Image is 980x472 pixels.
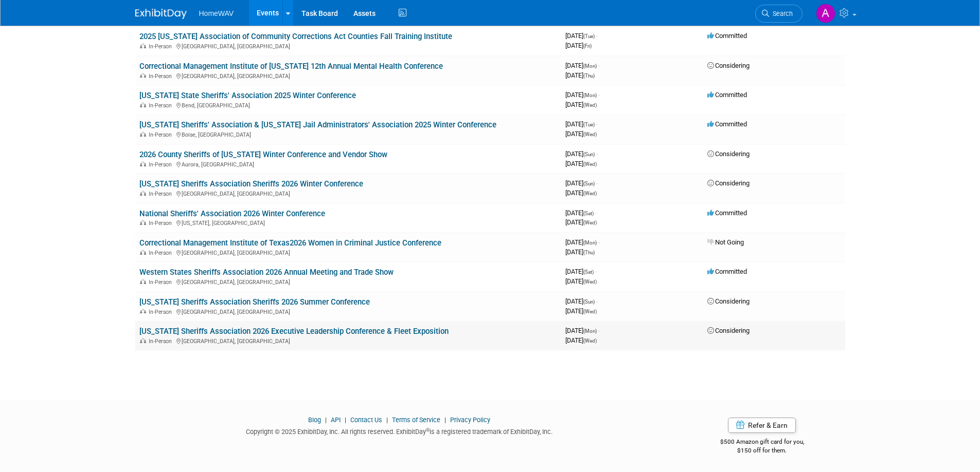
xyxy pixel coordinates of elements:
[583,240,597,246] span: (Mon)
[707,91,747,99] span: Committed
[565,179,598,187] span: [DATE]
[135,9,187,19] img: ExhibitDay
[565,91,600,99] span: [DATE]
[140,191,146,196] img: In-Person Event
[707,120,747,128] span: Committed
[565,336,597,344] span: [DATE]
[565,160,597,167] span: [DATE]
[139,218,557,226] div: [US_STATE], [GEOGRAPHIC_DATA]
[565,120,598,128] span: [DATE]
[598,91,600,99] span: -
[583,191,597,196] span: (Wed)
[139,238,441,248] a: Correctional Management Institute of Texas2026 Women in Criminal Justice Conference
[139,336,557,345] div: [GEOGRAPHIC_DATA], [GEOGRAPHIC_DATA]
[707,32,747,40] span: Committed
[139,130,557,138] div: Boise, [GEOGRAPHIC_DATA]
[583,269,594,275] span: (Sat)
[149,161,175,168] span: In-Person
[442,416,449,424] span: |
[139,277,557,286] div: [GEOGRAPHIC_DATA], [GEOGRAPHIC_DATA]
[707,62,750,69] span: Considering
[342,416,349,424] span: |
[707,150,750,158] span: Considering
[149,131,175,138] span: In-Person
[565,150,598,158] span: [DATE]
[583,328,597,334] span: (Mon)
[199,9,234,17] span: HomeWAV
[583,161,597,167] span: (Wed)
[583,102,597,108] span: (Wed)
[583,122,595,127] span: (Tue)
[596,150,598,158] span: -
[565,32,598,40] span: [DATE]
[583,338,597,344] span: (Wed)
[565,42,592,49] span: [DATE]
[565,62,600,69] span: [DATE]
[139,248,557,256] div: [GEOGRAPHIC_DATA], [GEOGRAPHIC_DATA]
[596,120,598,128] span: -
[139,71,557,80] div: [GEOGRAPHIC_DATA], [GEOGRAPHIC_DATA]
[140,161,146,166] img: In-Person Event
[755,5,803,23] a: Search
[149,102,175,109] span: In-Person
[707,268,747,275] span: Committed
[596,297,598,305] span: -
[149,338,175,345] span: In-Person
[565,218,597,226] span: [DATE]
[139,62,443,71] a: Correctional Management Institute of [US_STATE] 12th Annual Mental Health Conference
[565,209,597,217] span: [DATE]
[426,427,430,433] sup: ®
[140,102,146,107] img: In-Person Event
[707,209,747,217] span: Committed
[308,416,321,424] a: Blog
[707,297,750,305] span: Considering
[139,307,557,315] div: [GEOGRAPHIC_DATA], [GEOGRAPHIC_DATA]
[565,307,597,315] span: [DATE]
[139,150,387,159] a: 2026 County Sheriffs of [US_STATE] Winter Conference and Vendor Show
[139,297,370,307] a: [US_STATE] Sheriffs Association Sheriffs 2026 Summer Conference
[139,101,557,109] div: Bend, [GEOGRAPHIC_DATA]
[583,299,595,305] span: (Sun)
[598,238,600,246] span: -
[384,416,390,424] span: |
[596,179,598,187] span: -
[583,92,597,98] span: (Mon)
[583,211,594,216] span: (Sat)
[565,277,597,285] span: [DATE]
[595,209,597,217] span: -
[565,101,597,108] span: [DATE]
[583,181,595,186] span: (Sun)
[139,189,557,197] div: [GEOGRAPHIC_DATA], [GEOGRAPHIC_DATA]
[139,179,363,188] a: [US_STATE] Sheriffs Association Sheriffs 2026 Winter Conference
[149,191,175,197] span: In-Person
[583,63,597,69] span: (Mon)
[139,268,394,277] a: Western States Sheriffs Association 2026 Annual Meeting and Trade Show
[583,33,595,39] span: (Tue)
[583,250,595,255] span: (Thu)
[583,220,597,225] span: (Wed)
[140,131,146,137] img: In-Person Event
[598,327,600,334] span: -
[140,250,146,255] img: In-Person Event
[139,32,452,41] a: 2025 [US_STATE] Association of Community Corrections Act Counties Fall Training Institute
[350,416,382,424] a: Contact Us
[595,268,597,275] span: -
[149,279,175,286] span: In-Person
[565,238,600,246] span: [DATE]
[392,416,440,424] a: Terms of Service
[139,120,496,129] a: [US_STATE] Sheriffs' Association & [US_STATE] Jail Administrators' Association 2025 Winter Confer...
[583,131,597,137] span: (Wed)
[583,279,597,285] span: (Wed)
[331,416,341,424] a: API
[149,309,175,315] span: In-Person
[139,42,557,50] div: [GEOGRAPHIC_DATA], [GEOGRAPHIC_DATA]
[140,43,146,48] img: In-Person Event
[139,327,449,336] a: [US_STATE] Sheriffs Association 2026 Executive Leadership Conference & Fleet Exposition
[565,130,597,138] span: [DATE]
[140,73,146,78] img: In-Person Event
[769,10,793,17] span: Search
[140,309,146,314] img: In-Person Event
[583,152,595,157] span: (Sun)
[707,238,744,246] span: Not Going
[596,32,598,40] span: -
